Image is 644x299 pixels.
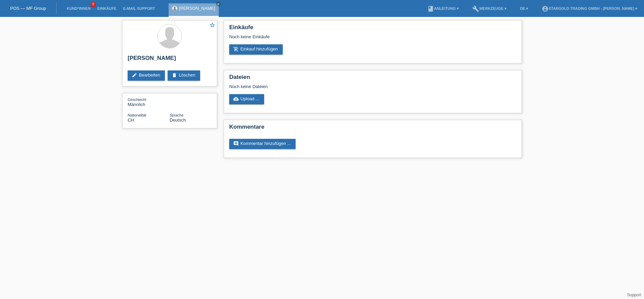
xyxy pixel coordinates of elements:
span: Nationalität [128,113,146,117]
a: DE ▾ [517,6,532,10]
div: Männlich [128,97,170,107]
a: Support [627,293,641,297]
h2: Kommentare [229,124,516,134]
a: bookAnleitung ▾ [424,6,462,10]
i: delete [172,72,177,78]
div: Noch keine Dateien [229,84,436,89]
i: comment [233,141,239,146]
a: [PERSON_NAME] [179,6,215,11]
i: cloud_upload [233,96,239,102]
a: star_border [209,22,215,29]
a: commentKommentar hinzufügen ... [229,139,296,149]
a: buildWerkzeuge ▾ [469,6,510,10]
i: add_shopping_cart [233,46,239,52]
span: Sprache [170,113,184,117]
a: cloud_uploadUpload ... [229,94,264,104]
span: Geschlecht [128,98,146,102]
a: account_circleStargold Trading GmbH - [PERSON_NAME] ▾ [538,6,641,10]
a: Einkäufe [94,6,120,10]
i: build [472,5,479,12]
div: Noch keine Einkäufe [229,34,516,44]
a: POS — MF Group [10,6,46,11]
a: E-Mail Support [120,6,158,10]
i: account_circle [542,5,549,12]
a: close [216,2,221,6]
a: Kund*innen [63,6,94,10]
i: edit [132,72,137,78]
span: 8 [90,2,96,7]
a: editBearbeiten [128,70,165,81]
i: book [427,5,434,12]
i: close [217,2,220,6]
a: add_shopping_cartEinkauf hinzufügen [229,44,283,55]
h2: Dateien [229,74,516,84]
i: star_border [209,22,215,28]
span: Schweiz [128,118,134,123]
h2: Einkäufe [229,24,516,34]
span: Deutsch [170,118,186,123]
h2: [PERSON_NAME] [128,55,212,65]
a: deleteLöschen [168,70,200,81]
